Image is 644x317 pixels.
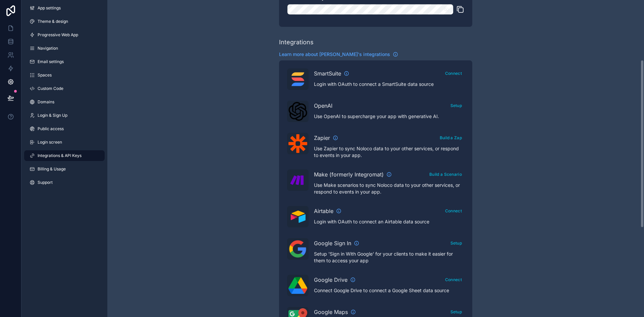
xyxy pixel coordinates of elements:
span: Zapier [314,134,330,142]
button: Build a Scenario [427,169,464,179]
button: Setup [448,238,465,248]
a: Login & Sign Up [24,110,105,121]
span: Google Drive [314,276,347,284]
span: Login screen [38,140,62,145]
span: Learn more about [PERSON_NAME]'s integrations [279,51,390,58]
a: Navigation [24,43,105,54]
a: Build a Zap [437,134,464,141]
span: Navigation [38,46,58,51]
a: Login screen [24,137,105,148]
button: Connect [443,68,464,78]
span: Public access [38,126,64,131]
a: Billing & Usage [24,164,105,174]
a: Setup [448,308,465,315]
p: Use Make scenarios to sync Noloco data to your other services, or respond to events in your app. [314,182,464,195]
span: Theme & design [38,19,68,24]
img: Google Sign In [288,240,307,258]
img: Make (formerly Integromat) [288,171,307,190]
a: App settings [24,3,105,13]
span: SmartSuite [314,69,341,77]
img: OpenAI [288,102,307,121]
img: Zapier [288,134,307,153]
a: Setup [448,102,465,108]
button: Connect [443,275,464,284]
a: Public access [24,123,105,134]
a: Support [24,177,105,188]
span: Google Maps [314,308,348,316]
span: Airtable [314,207,333,215]
a: Spaces [24,70,105,81]
div: Integrations [279,38,314,47]
span: Spaces [38,72,52,78]
p: Use OpenAI to supercharge your app with generative AI. [314,113,464,120]
p: Login with OAuth to connect an Airtable data source [314,218,464,225]
a: Learn more about [PERSON_NAME]'s integrations [279,51,398,58]
button: Setup [448,101,465,110]
a: Connect [443,276,464,282]
span: Progressive Web App [38,32,78,38]
span: Domains [38,99,54,105]
a: Progressive Web App [24,30,105,40]
a: Integrations & API Keys [24,150,105,161]
button: Connect [443,206,464,216]
a: Connect [443,207,464,214]
p: Use Zapier to sync Noloco data to your other services, or respond to events in your app. [314,145,464,159]
a: Build a Scenario [427,170,464,177]
span: Login & Sign Up [38,113,67,118]
span: Email settings [38,59,64,64]
span: Custom Code [38,86,63,91]
span: Support [38,180,53,185]
a: Email settings [24,56,105,67]
button: Setup [448,307,465,317]
img: SmartSuite [288,70,307,89]
a: Custom Code [24,83,105,94]
span: Integrations & API Keys [38,153,82,158]
p: Login with OAuth to connect a SmartSuite data source [314,81,464,88]
span: OpenAI [314,102,332,110]
a: Connect [443,69,464,76]
a: Theme & design [24,16,105,27]
p: Connect Google Drive to connect a Google Sheet data source [314,287,464,294]
span: App settings [38,5,61,11]
span: Make (formerly Integromat) [314,170,384,178]
a: Domains [24,97,105,107]
img: Airtable [288,211,307,223]
button: Build a Zap [437,133,464,143]
p: Setup 'Sign in With Google' for your clients to make it easier for them to access your app [314,251,464,264]
a: Setup [448,239,465,246]
span: Google Sign In [314,239,351,247]
img: Google Drive [288,277,307,294]
span: Billing & Usage [38,166,66,172]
